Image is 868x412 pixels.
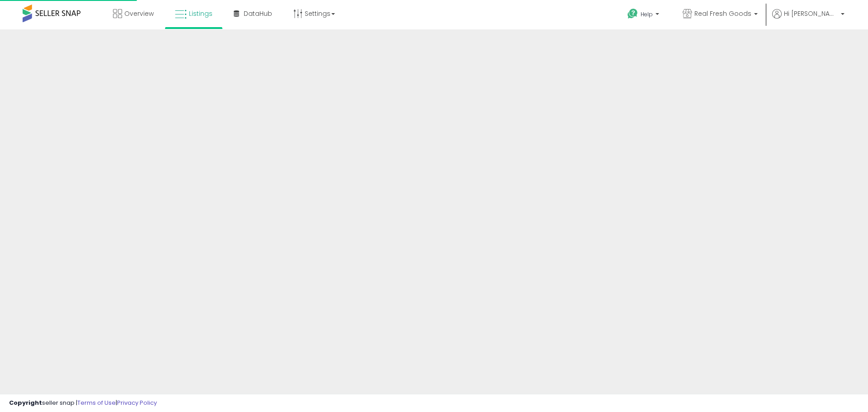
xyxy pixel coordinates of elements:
[244,9,272,18] span: DataHub
[641,10,653,18] span: Help
[784,9,838,18] span: Hi [PERSON_NAME]
[77,398,116,407] a: Terms of Use
[117,398,157,407] a: Privacy Policy
[620,1,668,29] a: Help
[189,9,212,18] span: Listings
[694,9,751,18] span: Real Fresh Goods
[9,399,157,407] div: seller snap | |
[9,398,42,407] strong: Copyright
[124,9,154,18] span: Overview
[772,9,844,29] a: Hi [PERSON_NAME]
[627,8,638,19] i: Get Help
